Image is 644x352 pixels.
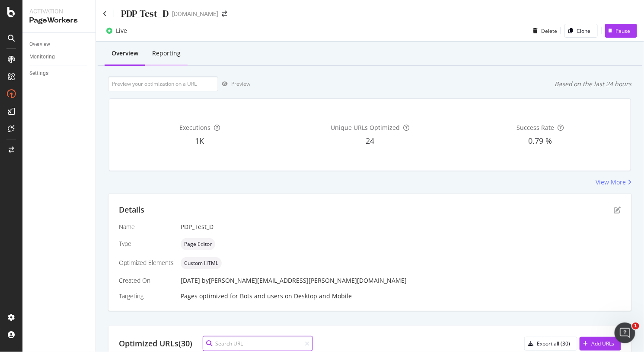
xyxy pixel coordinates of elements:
[108,76,218,91] input: Preview your optimization on a URL
[181,292,621,300] div: Pages optimized for on
[331,123,400,132] span: Unique URLs Optimized
[181,238,215,250] div: neutral label
[29,7,89,16] div: Activation
[524,337,577,351] button: Export all (30)
[112,49,138,58] div: Overview
[119,204,144,216] div: Details
[29,69,48,78] div: Settings
[103,11,107,17] a: Click to go back
[615,27,630,35] div: Pause
[29,52,55,61] div: Monitoring
[564,24,598,38] button: Clone
[179,123,210,132] span: Executions
[366,136,374,146] span: 24
[119,292,174,300] div: Targeting
[152,49,181,58] div: Reporting
[577,27,590,35] div: Clone
[119,338,192,349] div: Optimized URLs (30)
[116,26,127,35] div: Live
[172,10,218,18] div: [DOMAIN_NAME]
[222,11,227,17] div: arrow-right-arrow-left
[119,223,174,231] div: Name
[632,323,639,329] span: 1
[181,257,222,269] div: neutral label
[555,80,632,88] div: Based on the last 24 hours
[184,242,212,247] span: Page Editor
[596,178,626,187] div: View More
[195,136,204,146] span: 1K
[29,52,89,61] a: Monitoring
[614,207,621,213] div: pen-to-square
[181,223,621,231] div: PDP_Test_D
[517,123,555,132] span: Success Rate
[119,239,174,248] div: Type
[605,24,637,38] button: Pause
[202,276,407,285] div: by [PERSON_NAME][EMAIL_ADDRESS][PERSON_NAME][DOMAIN_NAME]
[591,340,614,347] div: Add URLs
[29,40,50,49] div: Overview
[203,336,313,351] input: Search URL
[29,16,89,26] div: PageWorkers
[218,77,250,91] button: Preview
[29,69,89,78] a: Settings
[121,7,169,20] div: PDP_Test_D
[615,323,635,343] iframe: Intercom live chat
[184,261,218,266] span: Custom HTML
[580,337,621,351] button: Add URLs
[541,27,557,35] div: Delete
[537,340,570,347] div: Export all (30)
[596,178,632,187] a: View More
[181,276,621,285] div: [DATE]
[529,136,552,146] span: 0.79 %
[119,258,174,267] div: Optimized Elements
[294,292,352,300] div: Desktop and Mobile
[29,40,89,49] a: Overview
[119,276,174,285] div: Created On
[240,292,283,300] div: Bots and users
[231,80,250,87] div: Preview
[529,24,557,38] button: Delete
